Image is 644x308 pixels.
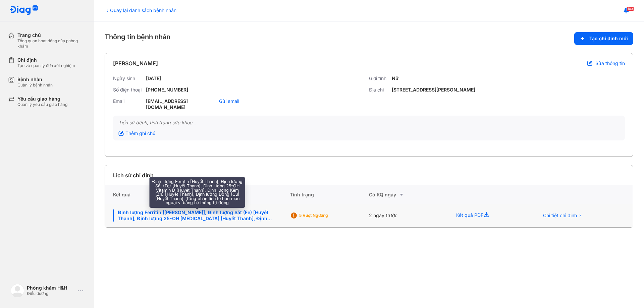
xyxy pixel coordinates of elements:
[17,57,75,63] div: Chỉ định
[118,130,155,136] div: Thêm ghi chú
[113,209,282,222] div: Định lượng Ferritin [[PERSON_NAME]], Định lượng Sắt (Fe) [Huyết Thanh], Định lượng 25-OH [MEDICAL...
[105,185,290,204] div: Kết quả
[392,75,398,81] div: Nữ
[369,75,389,81] div: Giới tính
[9,5,38,16] img: logo
[290,185,369,204] div: Tình trạng
[595,60,625,66] span: Sửa thông tin
[17,63,75,68] div: Tạo và quản lý đơn xét nghiệm
[589,36,628,42] span: Tạo chỉ định mới
[299,213,353,218] div: 5 Vượt ngưỡng
[105,32,633,45] div: Thông tin bệnh nhân
[543,212,577,219] span: Chi tiết chỉ định
[369,87,389,93] div: Địa chỉ
[17,102,67,107] div: Quản lý yêu cầu giao hàng
[369,204,448,227] div: 2 ngày trước
[27,291,75,296] div: Điều dưỡng
[146,87,188,93] div: [PHONE_NUMBER]
[105,7,176,14] div: Quay lại danh sách bệnh nhân
[539,210,586,221] button: Chi tiết chỉ định
[219,98,239,104] a: Gửi email
[627,6,634,11] span: 103
[392,87,475,93] div: [STREET_ADDRESS][PERSON_NAME]
[448,204,531,227] div: Kết quả PDF
[369,191,448,199] div: Có KQ ngày
[574,32,633,45] button: Tạo chỉ định mới
[17,82,53,88] div: Quản lý bệnh nhân
[113,171,154,179] div: Lịch sử chỉ định
[146,75,161,81] div: [DATE]
[113,87,143,93] div: Số điện thoại
[17,32,86,38] div: Trang chủ
[11,284,24,297] img: logo
[17,96,67,102] div: Yêu cầu giao hàng
[113,75,143,81] div: Ngày sinh
[118,120,620,126] div: Tiền sử bệnh, tình trạng sức khỏe...
[113,59,158,67] div: [PERSON_NAME]
[17,76,53,82] div: Bệnh nhân
[113,98,143,110] div: Email
[146,98,216,110] div: [EMAIL_ADDRESS][DOMAIN_NAME]
[17,38,86,49] div: Tổng quan hoạt động của phòng khám
[27,285,75,291] div: Phòng khám H&H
